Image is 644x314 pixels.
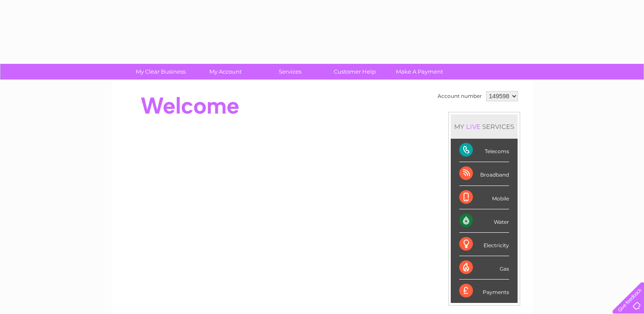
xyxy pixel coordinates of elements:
[459,280,509,303] div: Payments
[126,64,196,80] a: My Clear Business
[459,256,509,280] div: Gas
[255,64,325,80] a: Services
[435,89,484,103] td: Account number
[384,64,455,80] a: Make A Payment
[459,139,509,162] div: Telecoms
[459,162,509,186] div: Broadband
[464,123,482,131] div: LIVE
[451,114,518,139] div: MY SERVICES
[320,64,390,80] a: Customer Help
[459,186,509,209] div: Mobile
[190,64,260,80] a: My Account
[459,233,509,256] div: Electricity
[459,209,509,233] div: Water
